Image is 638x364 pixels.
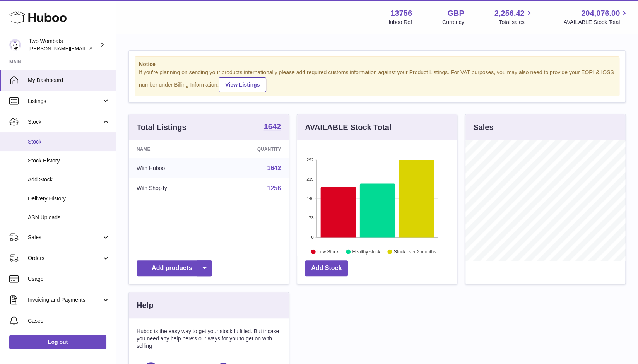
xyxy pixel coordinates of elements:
th: Quantity [215,140,289,158]
span: 204,076.00 [581,8,620,19]
a: Add Stock [305,260,348,276]
span: [PERSON_NAME][EMAIL_ADDRESS][PERSON_NAME][DOMAIN_NAME] [29,45,197,51]
h3: Sales [473,122,493,133]
h3: Total Listings [137,122,186,133]
div: If you're planning on sending your products internationally please add required customs informati... [139,69,615,92]
span: Orders [28,255,102,262]
strong: 1642 [264,123,281,130]
a: View Listings [219,77,266,92]
th: Name [129,140,215,158]
span: Listings [28,97,102,105]
span: ASN Uploads [28,214,110,221]
text: 219 [306,177,313,181]
span: Invoicing and Payments [28,296,102,304]
span: Stock [28,138,110,145]
text: 0 [311,235,313,239]
a: Log out [9,335,106,349]
span: Sales [28,234,102,241]
span: Total sales [499,19,533,26]
a: 1642 [267,165,281,171]
h3: Help [137,300,153,311]
text: 292 [306,157,313,162]
a: Add products [137,260,212,276]
div: Huboo Ref [386,19,412,26]
text: Low Stock [317,249,339,254]
span: Add Stock [28,176,110,183]
span: Cases [28,317,110,325]
span: 2,256.42 [494,8,525,19]
strong: 13756 [390,8,412,19]
td: With Shopify [129,178,215,198]
h3: AVAILABLE Stock Total [305,122,391,133]
span: AVAILABLE Stock Total [563,19,629,26]
a: 204,076.00 AVAILABLE Stock Total [563,8,629,26]
span: Stock [28,118,102,126]
span: Delivery History [28,195,110,202]
strong: GBP [447,8,464,19]
span: Stock History [28,157,110,164]
text: 73 [309,215,313,220]
img: adam.randall@twowombats.com [9,39,21,51]
a: 1642 [264,123,281,132]
text: Stock over 2 months [394,249,436,254]
td: With Huboo [129,158,215,178]
p: Huboo is the easy way to get your stock fulfilled. But incase you need any help here's our ways f... [137,328,281,350]
a: 2,256.42 Total sales [494,8,534,26]
div: Two Wombats [29,38,98,52]
a: 1256 [267,185,281,191]
text: 146 [306,196,313,201]
span: My Dashboard [28,77,110,84]
text: Healthy stock [352,249,380,254]
strong: Notice [139,61,615,68]
div: Currency [442,19,464,26]
span: Usage [28,275,110,283]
